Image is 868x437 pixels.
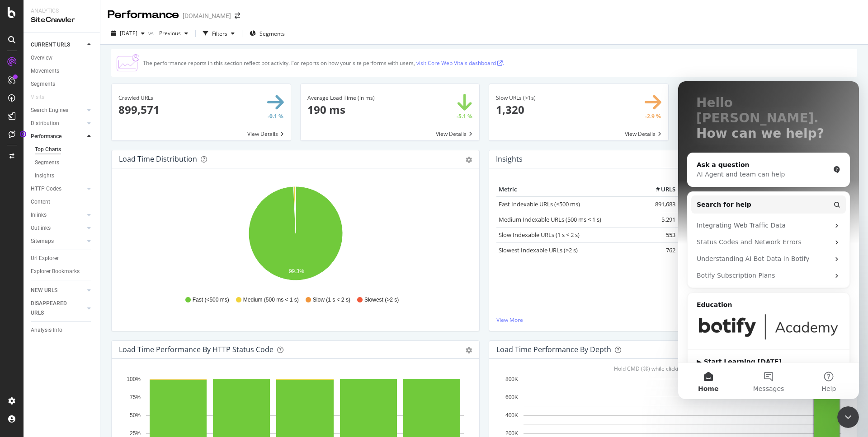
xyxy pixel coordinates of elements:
iframe: Intercom live chat [837,406,859,428]
div: Performance [31,132,61,141]
div: Overview [31,53,52,63]
a: Medium Indexable URLs (500 ms < 1 s) [499,215,601,223]
text: 50% [130,412,141,418]
a: Sitemaps [31,237,85,246]
div: The performance reports in this section reflect bot activity. For reports on how your site perfor... [143,59,504,67]
div: Visits [31,93,44,102]
a: Distribution [31,119,85,128]
div: Distribution [31,119,59,128]
div: Movements [31,66,59,76]
text: 25% [130,430,141,437]
a: Analysis Info [31,325,94,335]
td: 553 [642,227,678,242]
td: -0.4 % [678,196,723,212]
div: Search Engines [31,106,68,115]
a: Fast Indexable URLs (<500 ms) [499,200,580,208]
span: Fast (<500 ms) [193,296,229,304]
a: visit Core Web Vitals dashboard . [416,59,504,67]
div: Insights [35,171,54,181]
a: Segments [35,158,94,167]
span: Slowest (>2 s) [364,296,399,304]
div: Load Time Performance by Depth [496,345,611,354]
button: Previous [156,26,192,41]
a: Visits [31,93,53,102]
div: Load Time Performance by HTTP Status Code [119,345,274,354]
div: gear [466,347,472,353]
div: Performance [108,7,179,23]
span: Medium (500 ms < 1 s) [243,296,299,304]
th: Metric [496,183,642,196]
td: +10.0 % [678,242,723,258]
a: Segments [31,79,94,89]
button: [DATE] [108,26,148,41]
th: Change [678,183,723,196]
h4: Insights [496,153,523,165]
span: Slow (1 s < 2 s) [313,296,350,304]
text: 75% [130,394,141,400]
a: HTTP Codes [31,184,85,194]
div: gear [466,157,472,163]
text: 600K [505,394,518,400]
td: +56.9 % [678,212,723,227]
div: Sitemaps [31,237,54,246]
span: 2025 Aug. 11th [120,29,137,37]
text: 800K [505,376,518,382]
td: -16.6 % [678,227,723,242]
div: Tooltip anchor [19,130,27,138]
a: Explorer Bookmarks [31,267,94,276]
td: 5,291 [642,212,678,227]
div: Analytics [31,7,93,15]
a: NEW URLS [31,286,85,295]
div: HTTP Codes [31,184,61,194]
svg: A chart. [119,183,472,288]
iframe: Intercom live chat [678,81,859,399]
div: Analysis Info [31,325,62,335]
a: DISAPPEARED URLS [31,299,85,318]
img: CjTTJyXI.png [117,54,139,71]
td: 891,683 [642,196,678,212]
a: Top Charts [35,145,94,154]
button: Filters [199,26,238,41]
div: Outlinks [31,223,51,233]
button: Segments [246,26,288,41]
td: 762 [642,242,678,258]
div: Inlinks [31,210,47,220]
a: Overview [31,53,94,63]
div: CURRENT URLS [31,40,70,50]
div: SiteCrawler [31,15,93,25]
span: Segments [259,30,285,37]
a: Content [31,197,94,207]
div: Content [31,197,50,207]
div: arrow-right-arrow-left [235,13,240,19]
div: Top Charts [35,145,61,154]
div: NEW URLS [31,286,57,295]
div: Filters [212,30,227,37]
a: Slowest Indexable URLs (>2 s) [499,246,578,254]
span: vs [148,29,156,37]
a: Performance [31,132,85,141]
a: Url Explorer [31,254,94,263]
a: Movements [31,66,94,76]
text: 200K [505,430,518,437]
div: [DOMAIN_NAME] [183,11,231,20]
th: # URLS [642,183,678,196]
